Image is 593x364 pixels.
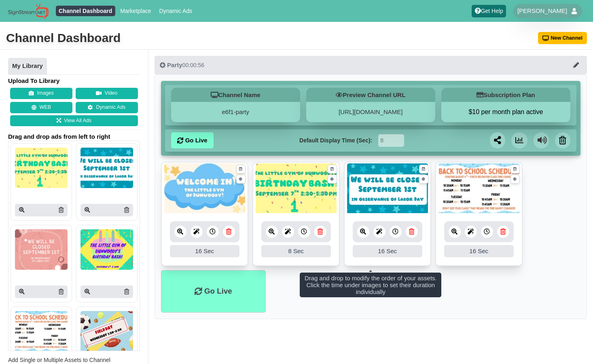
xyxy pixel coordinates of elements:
span: Drag and drop ads from left to right [8,133,140,141]
img: P250x250 image processing20250726 1016204 rupsj4 [80,311,133,351]
h5: Channel Name [171,88,300,102]
button: Images [10,88,72,99]
button: WEB [10,102,72,113]
img: P250x250 image processing20250823 996236 3j9ty [15,148,68,188]
a: [URL][DOMAIN_NAME] [339,108,402,115]
span: Party [167,61,182,68]
iframe: Chat Widget [553,325,593,364]
h5: Subscription Plan [441,88,570,102]
a: Dynamic Ads [76,102,138,113]
label: Default Display Time (Sec): [299,136,372,145]
a: Go Live [171,132,214,148]
span: Add Single or Multiple Assets to Channel [8,357,110,363]
a: My Library [8,58,47,75]
img: P250x250 image processing20250816 804745 a2g55b [15,229,68,270]
h5: Preview Channel URL [306,88,435,102]
img: P250x250 image processing20250816 804745 1md58g8 [80,229,133,270]
div: Channel Dashboard [6,30,121,46]
button: Video [76,88,138,99]
button: New Channel [538,32,587,44]
div: e6f1-party [171,102,300,122]
a: Get Help [472,5,506,17]
li: Go Live [161,270,266,313]
button: $10 per month plan active [441,108,570,116]
input: Seconds [378,134,404,147]
img: P250x250 image processing20250727 1016204 1qk5ibq [15,311,68,351]
span: [PERSON_NAME] [517,7,567,15]
img: Sign Stream.NET [8,3,49,19]
div: 16 Sec [444,245,514,257]
a: Channel Dashboard [56,6,115,16]
img: 122.013 kb [256,163,337,214]
h4: Upload To Library [8,77,140,85]
img: 196.202 kb [438,163,519,214]
a: Marketplace [117,6,154,16]
div: 16 Sec [170,245,239,257]
a: View All Ads [10,115,138,127]
div: 00:00:56 [160,61,204,69]
div: 8 Sec [261,245,331,257]
div: 16 Sec [353,245,422,257]
img: P250x250 image processing20250817 804745 1nm4awa [80,148,133,188]
a: Dynamic Ads [156,6,195,16]
img: 92.484 kb [164,163,245,214]
button: Party00:00:56 [155,56,587,74]
img: 156.642 kb [347,163,428,214]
